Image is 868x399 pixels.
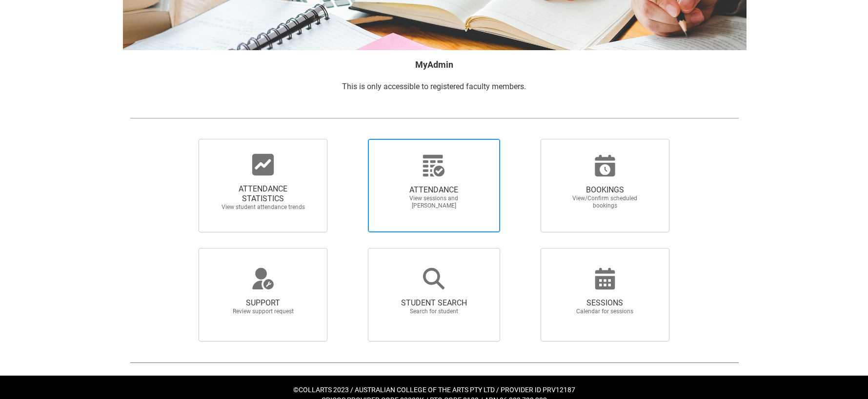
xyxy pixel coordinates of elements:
span: ATTENDANCE [391,185,477,195]
span: View sessions and [PERSON_NAME] [391,195,477,209]
span: Calendar for sessions [562,308,648,315]
span: View student attendance trends [220,204,306,211]
span: SESSIONS [562,298,648,308]
span: Search for student [391,308,477,315]
span: ATTENDANCE STATISTICS [220,184,306,204]
span: BOOKINGS [562,185,648,195]
span: View/Confirm scheduled bookings [562,195,648,209]
span: STUDENT SEARCH [391,298,477,308]
span: Review support request [220,308,306,315]
img: REDU_GREY_LINE [130,113,739,123]
span: This is only accessible to registered faculty members. [342,82,526,91]
span: SUPPORT [220,298,306,308]
h2: MyAdmin [130,58,739,71]
img: REDU_GREY_LINE [130,357,739,367]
